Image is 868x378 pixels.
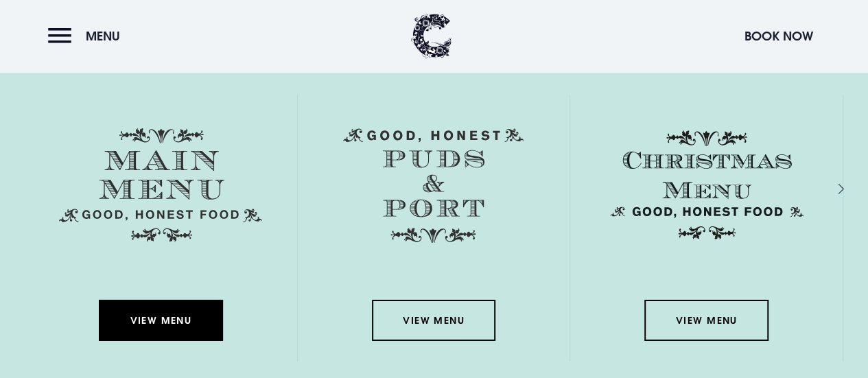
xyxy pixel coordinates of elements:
[605,128,808,242] img: Christmas Menu SVG
[343,128,524,244] img: Menu puds and port
[86,28,120,44] span: Menu
[372,300,495,341] a: View Menu
[820,179,833,199] div: Next slide
[738,21,820,51] button: Book Now
[99,300,222,341] a: View Menu
[59,128,262,242] img: Menu main menu
[411,14,452,58] img: Clandeboye Lodge
[644,300,768,341] a: View Menu
[48,21,127,51] button: Menu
